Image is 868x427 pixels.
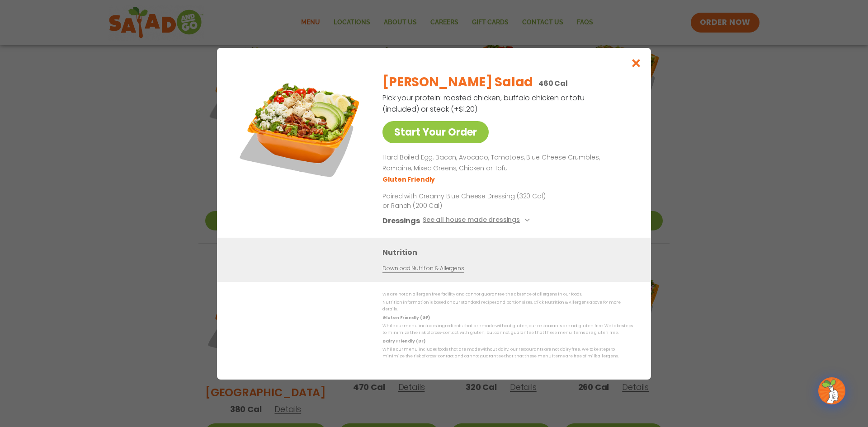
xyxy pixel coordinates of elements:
[382,314,429,320] strong: Gluten Friendly (GF)
[382,338,425,343] strong: Dairy Friendly (DF)
[382,92,586,115] p: Pick your protein: roasted chicken, buffalo chicken or tofu (included) or steak (+$1.20)
[382,299,633,313] p: Nutrition information is based on our standard recipes and portion sizes. Click Nutrition & Aller...
[382,191,550,210] p: Paired with Creamy Blue Cheese Dressing (320 Cal) or Ranch (200 Cal)
[382,73,533,92] h2: [PERSON_NAME] Salad
[237,66,364,192] img: Featured product photo for Cobb Salad
[382,121,489,143] a: Start Your Order
[382,264,464,272] a: Download Nutrition & Allergens
[382,215,420,226] h3: Dressings
[382,246,637,258] h3: Nutrition
[382,323,633,337] p: While our menu includes ingredients that are made without gluten, our restaurants are not gluten ...
[382,291,633,298] p: We are not an allergen free facility and cannot guarantee the absence of allergens in our foods.
[538,78,568,89] p: 460 Cal
[382,152,629,174] p: Hard Boiled Egg, Bacon, Avocado, Tomatoes, Blue Cheese Crumbles, Romaine, Mixed Greens, Chicken o...
[622,48,651,78] button: Close modal
[382,174,436,184] li: Gluten Friendly
[382,346,633,360] p: While our menu includes foods that are made without dairy, our restaurants are not dairy free. We...
[819,378,844,404] img: wpChatIcon
[423,215,533,226] button: See all house made dressings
